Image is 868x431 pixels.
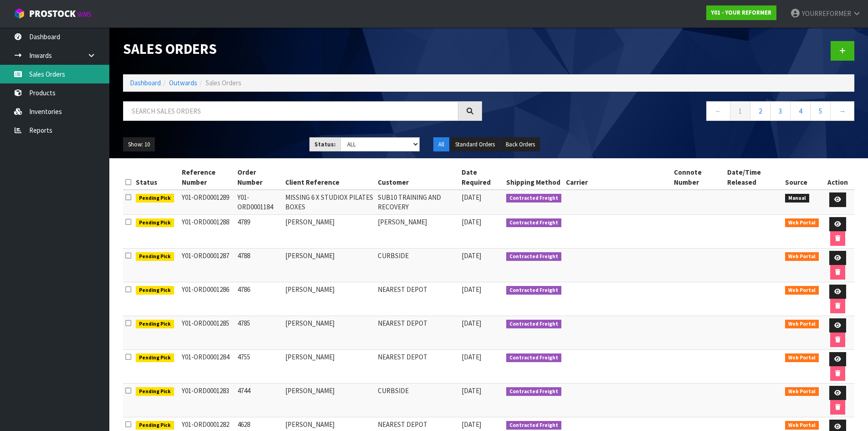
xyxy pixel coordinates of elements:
span: Contracted Freight [506,421,561,430]
span: [DATE] [462,420,481,429]
td: [PERSON_NAME] [283,248,375,282]
td: 4744 [235,383,283,417]
span: [DATE] [462,386,481,395]
td: 4785 [235,316,283,349]
h1: Sales Orders [123,41,482,57]
span: Web Portal [785,320,819,329]
span: Pending Pick [136,218,174,228]
td: MISSING 6 X STUDIOX PILATES BOXES [283,190,375,214]
td: SUB10 TRAINING AND RECOVERY [375,190,459,214]
td: 4786 [235,282,283,316]
span: [DATE] [462,218,481,226]
td: [PERSON_NAME] [283,316,375,349]
td: [PERSON_NAME] [283,282,375,316]
span: Web Portal [785,218,819,228]
td: Y01-ORD0001287 [180,248,236,282]
a: ← [706,101,730,121]
td: NEAREST DEPOT [375,316,459,349]
span: [DATE] [462,319,481,327]
td: Y01-ORD0001286 [180,282,236,316]
span: Contracted Freight [506,194,561,203]
span: Pending Pick [136,320,174,329]
th: Date/Time Released [725,165,783,190]
th: Client Reference [283,165,375,190]
span: Pending Pick [136,252,174,261]
a: 5 [810,101,831,121]
td: CURBSIDE [375,383,459,417]
span: Contracted Freight [506,218,561,228]
span: Web Portal [785,421,819,430]
span: Pending Pick [136,421,174,430]
span: Web Portal [785,387,819,396]
th: Customer [375,165,459,190]
span: ProStock [29,8,76,20]
span: [DATE] [462,193,481,202]
td: 4789 [235,214,283,248]
button: Back Orders [501,137,540,152]
td: [PERSON_NAME] [283,383,375,417]
img: cube-alt.png [14,8,25,19]
td: Y01-ORD0001283 [180,383,236,417]
strong: Status: [314,140,336,148]
th: Reference Number [180,165,236,190]
button: Show: 10 [123,137,155,152]
span: YOURREFORMER [802,9,851,18]
a: 2 [750,101,770,121]
button: All [433,137,449,152]
td: Y01-ORD0001289 [180,190,236,214]
td: CURBSIDE [375,248,459,282]
span: Contracted Freight [506,286,561,295]
span: Manual [785,194,809,203]
input: Search sales orders [123,101,458,121]
th: Date Required [459,165,504,190]
span: Pending Pick [136,353,174,363]
span: Pending Pick [136,286,174,295]
a: Dashboard [130,78,161,87]
span: Web Portal [785,252,819,261]
th: Source [783,165,821,190]
a: 3 [770,101,791,121]
th: Shipping Method [504,165,564,190]
a: 1 [730,101,750,121]
span: [DATE] [462,353,481,361]
small: WMS [77,10,92,19]
td: Y01-ORD0001284 [180,349,236,383]
nav: Page navigation [496,101,855,124]
button: Standard Orders [450,137,500,152]
td: Y01-ORD0001285 [180,316,236,349]
td: Y01-ORD0001184 [235,190,283,214]
td: [PERSON_NAME] [375,214,459,248]
span: Web Portal [785,286,819,295]
td: NEAREST DEPOT [375,349,459,383]
td: [PERSON_NAME] [283,349,375,383]
td: [PERSON_NAME] [283,214,375,248]
span: Contracted Freight [506,353,561,363]
a: → [830,101,854,121]
span: Sales Orders [205,78,241,87]
th: Connote Number [672,165,725,190]
a: Outwards [169,78,197,87]
span: Pending Pick [136,387,174,396]
a: 4 [790,101,811,121]
th: Status [134,165,180,190]
span: Web Portal [785,353,819,363]
td: NEAREST DEPOT [375,282,459,316]
td: 4788 [235,248,283,282]
strong: Y01 - YOUR REFORMER [711,9,771,16]
td: 4755 [235,349,283,383]
span: [DATE] [462,285,481,294]
span: Contracted Freight [506,252,561,261]
span: [DATE] [462,251,481,260]
span: Contracted Freight [506,320,561,329]
th: Action [821,165,854,190]
span: Contracted Freight [506,387,561,396]
th: Carrier [564,165,672,190]
span: Pending Pick [136,194,174,203]
td: Y01-ORD0001288 [180,214,236,248]
th: Order Number [235,165,283,190]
